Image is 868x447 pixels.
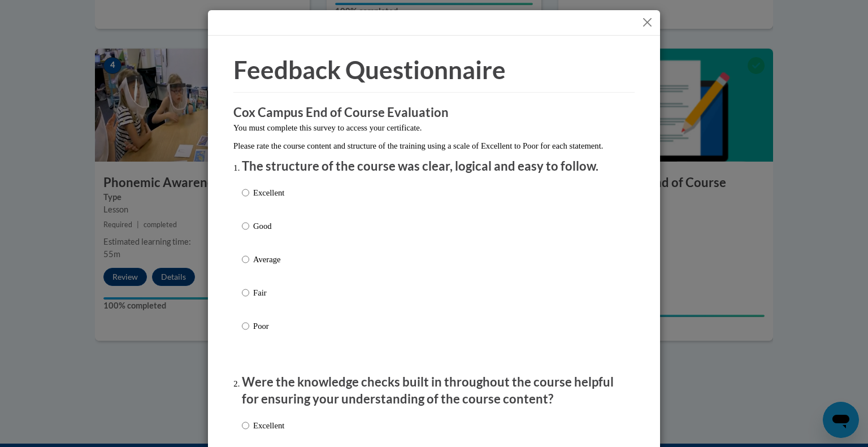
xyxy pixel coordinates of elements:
[253,220,284,232] p: Good
[233,140,635,152] p: Please rate the course content and structure of the training using a scale of Excellent to Poor f...
[253,419,284,432] p: Excellent
[242,419,249,432] input: Excellent
[242,158,626,175] p: The structure of the course was clear, logical and easy to follow.
[253,186,284,199] p: Excellent
[242,186,249,199] input: Excellent
[253,253,284,266] p: Average
[233,55,506,84] span: Feedback Questionnaire
[242,220,249,232] input: Good
[242,287,249,299] input: Fair
[233,104,635,121] h3: Cox Campus End of Course Evaluation
[242,374,626,409] p: Were the knowledge checks built in throughout the course helpful for ensuring your understanding ...
[253,320,284,332] p: Poor
[640,15,654,29] button: Close
[242,253,249,266] input: Average
[242,320,249,332] input: Poor
[253,287,284,299] p: Fair
[233,121,635,134] p: You must complete this survey to access your certificate.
